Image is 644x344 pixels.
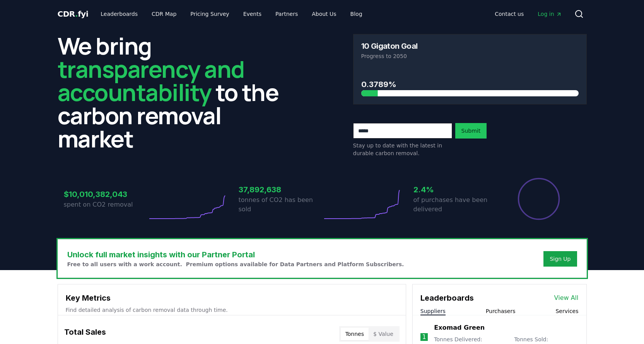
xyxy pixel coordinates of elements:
[420,292,474,304] h3: Leaderboards
[489,7,530,21] a: Contact us
[517,177,560,221] div: Percentage of sales delivered
[422,332,426,342] p: 1
[361,52,579,60] p: Progress to 2050
[543,251,577,267] button: Sign Up
[94,7,144,21] a: Leaderboards
[413,184,497,195] h3: 2.4%
[239,195,322,214] p: tonnes of CO2 has been sold
[269,7,304,21] a: Partners
[550,255,571,263] a: Sign Up
[145,7,183,21] a: CDR Map
[306,7,342,21] a: About Us
[75,9,78,19] span: .
[94,7,368,21] nav: Main
[455,123,487,139] button: Submit
[58,9,89,19] span: CDR fyi
[538,10,562,18] span: Log in
[361,42,418,50] h3: 10 Gigaton Goal
[66,306,398,314] p: Find detailed analysis of carbon removal data through time.
[434,323,485,332] a: Exomad Green
[361,79,579,90] h3: 0.3789%
[344,7,369,21] a: Blog
[489,7,568,21] nav: Main
[184,7,235,21] a: Pricing Survey
[531,7,568,21] a: Log in
[67,249,404,260] h3: Unlock full market insights with our Partner Portal
[486,307,516,315] button: Purchasers
[341,328,369,340] button: Tonnes
[58,9,89,19] a: CDR.fyi
[420,307,446,315] button: Suppliers
[64,326,106,342] h3: Total Sales
[67,260,404,268] p: Free to all users with a work account. Premium options available for Data Partners and Platform S...
[353,142,452,157] p: Stay up to date with the latest in durable carbon removal.
[413,195,497,214] p: of purchases have been delivered
[369,328,398,340] button: $ Value
[58,53,244,108] span: transparency and accountability
[66,292,398,304] h3: Key Metrics
[554,293,579,303] a: View All
[239,184,322,195] h3: 37,892,638
[58,34,291,150] h2: We bring to the carbon removal market
[555,307,578,315] button: Services
[64,188,147,200] h3: $10,010,382,043
[237,7,268,21] a: Events
[64,200,147,209] p: spent on CO2 removal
